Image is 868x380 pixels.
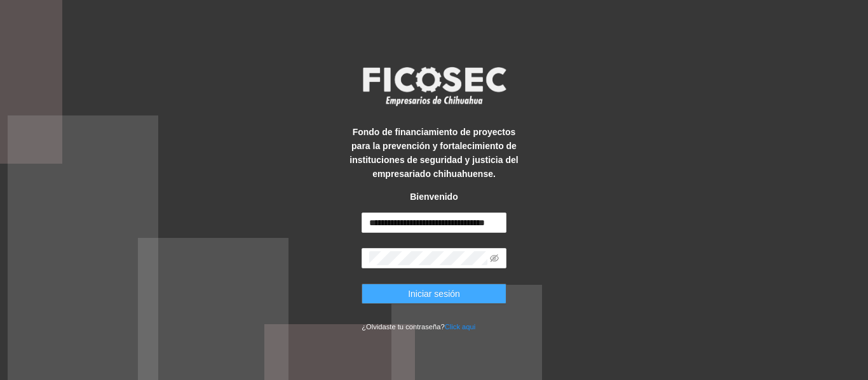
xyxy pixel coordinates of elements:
small: ¿Olvidaste tu contraseña? [362,323,475,331]
img: logo [355,63,513,110]
strong: Bienvenido [410,192,458,202]
span: eye-invisible [490,254,499,263]
a: Click aqui [445,323,476,331]
button: Iniciar sesión [362,284,506,304]
strong: Fondo de financiamiento de proyectos para la prevención y fortalecimiento de instituciones de seg... [349,127,518,179]
span: Iniciar sesión [408,287,460,301]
